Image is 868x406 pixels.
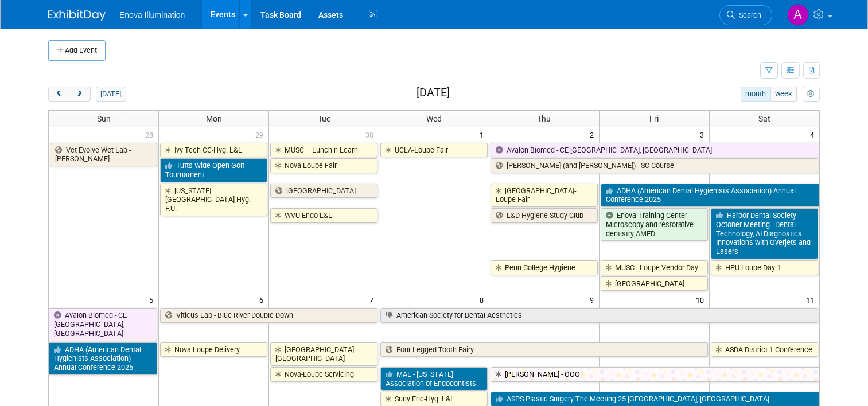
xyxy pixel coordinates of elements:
[318,114,330,123] span: Tue
[50,143,157,166] a: Vet Evolve Wet Lab - [PERSON_NAME]
[258,292,268,307] span: 6
[787,4,809,26] img: Andrea Miller
[160,308,377,323] a: Viticus Lab - Blue River Double Down
[601,208,708,241] a: Enova Training Center Microscopy and restorative dentistry AMED
[491,208,598,223] a: L&D Hygiene Study Club
[160,143,267,158] a: Ivy Tech CC-Hyg. L&L
[589,292,599,307] span: 9
[719,5,772,25] a: Search
[491,367,819,382] a: [PERSON_NAME] - OOO
[803,87,820,101] button: myCustomButton
[148,292,158,307] span: 5
[711,342,818,357] a: ASDA District 1 Conference
[119,10,185,19] span: Enova Illumination
[368,292,379,307] span: 7
[601,260,708,275] a: MUSC - Loupe Vendor Day
[206,114,222,123] span: Mon
[807,91,815,98] i: Personalize Calendar
[805,292,819,307] span: 11
[380,342,708,357] a: Four Legged Tooth Fairy
[69,87,90,101] button: next
[49,342,157,375] a: ADHA (American Dental Hygienists Association) Annual Conference 2025
[601,276,708,291] a: [GEOGRAPHIC_DATA]
[380,143,488,158] a: UCLA-Loupe Fair
[491,260,598,275] a: Penn College-Hygiene
[491,184,598,207] a: [GEOGRAPHIC_DATA]-Loupe Fair
[270,143,377,158] a: MUSC – Lunch n Learn
[478,292,489,307] span: 8
[364,127,379,142] span: 30
[741,87,771,101] button: month
[491,143,819,158] a: Avalon Biomed - CE [GEOGRAPHIC_DATA], [GEOGRAPHIC_DATA]
[48,40,106,61] button: Add Event
[426,114,442,123] span: Wed
[809,127,819,142] span: 4
[144,127,158,142] span: 28
[48,10,106,21] img: ExhibitDay
[380,308,818,323] a: American Society for Dental Aesthetics
[270,158,377,173] a: Nova Loupe Fair
[699,127,709,142] span: 3
[758,114,770,123] span: Sat
[270,208,377,223] a: WVU-Endo L&L
[160,342,267,357] a: Nova-Loupe Delivery
[97,114,111,123] span: Sun
[770,87,797,101] button: week
[160,158,267,182] a: Tufts Wide Open Golf Tournament
[537,114,551,123] span: Thu
[380,367,488,391] a: MAE - [US_STATE] Association of Endodontists
[270,367,377,382] a: Nova-Loupe Servicing
[270,184,377,198] a: [GEOGRAPHIC_DATA]
[417,87,450,99] h2: [DATE]
[478,127,489,142] span: 1
[491,158,818,173] a: [PERSON_NAME] (and [PERSON_NAME]) - SC Course
[711,260,818,275] a: HPU-Loupe Day 1
[695,292,709,307] span: 10
[601,184,819,207] a: ADHA (American Dental Hygienists Association) Annual Conference 2025
[735,11,761,19] span: Search
[160,184,267,216] a: [US_STATE][GEOGRAPHIC_DATA]-Hyg. F.U.
[49,308,157,341] a: Avalon Biomed - CE [GEOGRAPHIC_DATA], [GEOGRAPHIC_DATA]
[254,127,268,142] span: 29
[589,127,599,142] span: 2
[649,114,659,123] span: Fri
[711,208,818,259] a: Harbor Dental Society - October Meeting - Dental Technology, AI Diagnostics Innovations with Over...
[270,342,377,366] a: [GEOGRAPHIC_DATA]-[GEOGRAPHIC_DATA]
[96,87,126,101] button: [DATE]
[48,87,69,101] button: prev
